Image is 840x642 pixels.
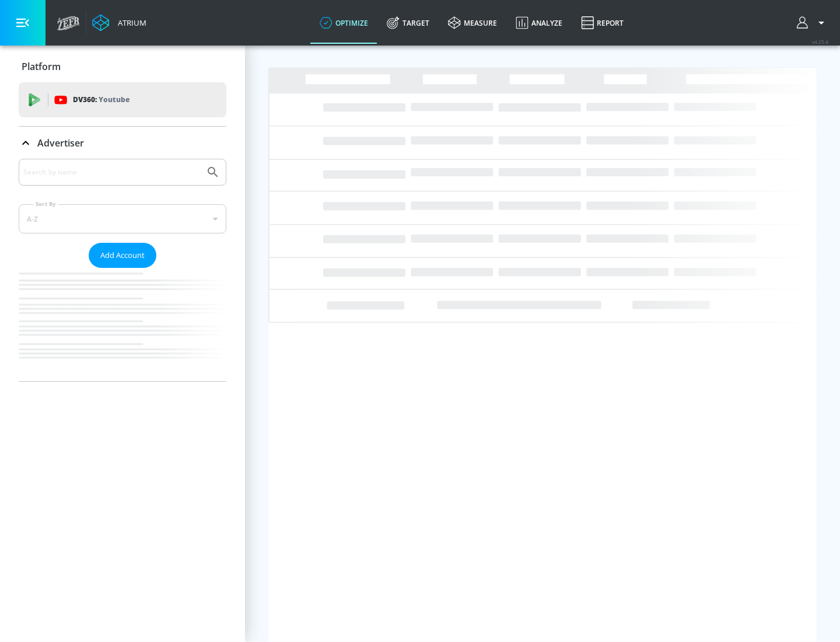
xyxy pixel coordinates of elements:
[92,14,146,32] a: Atrium
[377,2,439,44] a: Target
[99,93,129,106] p: Youtube
[19,159,226,381] div: Advertiser
[73,93,129,106] p: DV360:
[19,204,226,233] div: A-Z
[100,249,145,262] span: Add Account
[37,137,84,149] p: Advertiser
[19,50,226,83] div: Platform
[23,165,200,180] input: Search by name
[113,18,146,28] div: Atrium
[89,243,156,268] button: Add Account
[19,82,226,117] div: DV360: Youtube
[506,2,572,44] a: Analyze
[572,2,633,44] a: Report
[310,2,377,44] a: optimize
[439,2,506,44] a: measure
[19,268,226,381] nav: list of Advertiser
[22,60,61,73] p: Platform
[33,200,58,208] label: Sort By
[812,39,828,45] span: v 4.25.4
[19,127,226,159] div: Advertiser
